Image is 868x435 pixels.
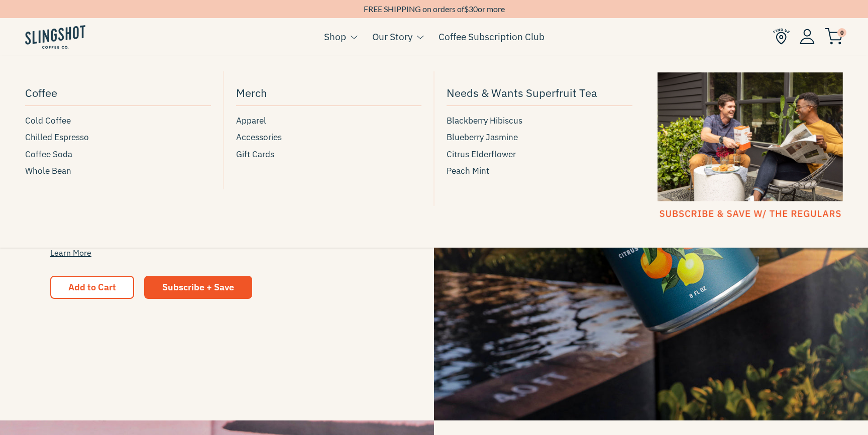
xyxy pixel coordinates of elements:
[447,84,597,101] span: Needs & Wants Superfruit Tea
[837,28,846,37] span: 0
[236,148,422,161] a: Gift Cards
[469,4,478,14] span: 30
[25,131,89,144] span: Chilled Espresso
[25,114,71,128] span: Cold Coffee
[50,276,134,299] button: Add to Cart
[464,4,469,14] span: $
[236,81,422,106] a: Merch
[236,114,422,128] a: Apparel
[236,114,266,128] span: Apparel
[447,148,632,161] a: Citrus Elderflower
[25,81,211,106] a: Coffee
[25,164,211,178] a: Whole Bean
[25,148,211,161] a: Coffee Soda
[447,114,522,128] span: Blackberry Hibiscus
[25,131,211,144] a: Chilled Espresso
[236,84,267,101] span: Merch
[447,164,489,178] span: Peach Mint
[439,29,545,44] a: Coffee Subscription Club
[50,248,91,258] a: Learn More
[447,148,516,161] span: Citrus Elderflower
[236,131,422,144] a: Accessories
[236,131,282,144] span: Accessories
[25,148,72,161] span: Coffee Soda
[162,281,234,293] span: Subscribe + Save
[447,164,632,178] a: Peach Mint
[447,131,518,144] span: Blueberry Jasmine
[447,81,632,106] a: Needs & Wants Superfruit Tea
[324,29,346,44] a: Shop
[372,29,412,44] a: Our Story
[825,28,843,45] img: cart
[800,29,815,44] img: Account
[773,28,790,45] img: Find Us
[447,131,632,144] a: Blueberry Jasmine
[447,114,632,128] a: Blackberry Hibiscus
[68,281,116,293] span: Add to Cart
[144,276,252,299] a: Subscribe + Save
[825,31,843,43] a: 0
[25,164,71,178] span: Whole Bean
[25,84,57,101] span: Coffee
[236,148,274,161] span: Gift Cards
[25,114,211,128] a: Cold Coffee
